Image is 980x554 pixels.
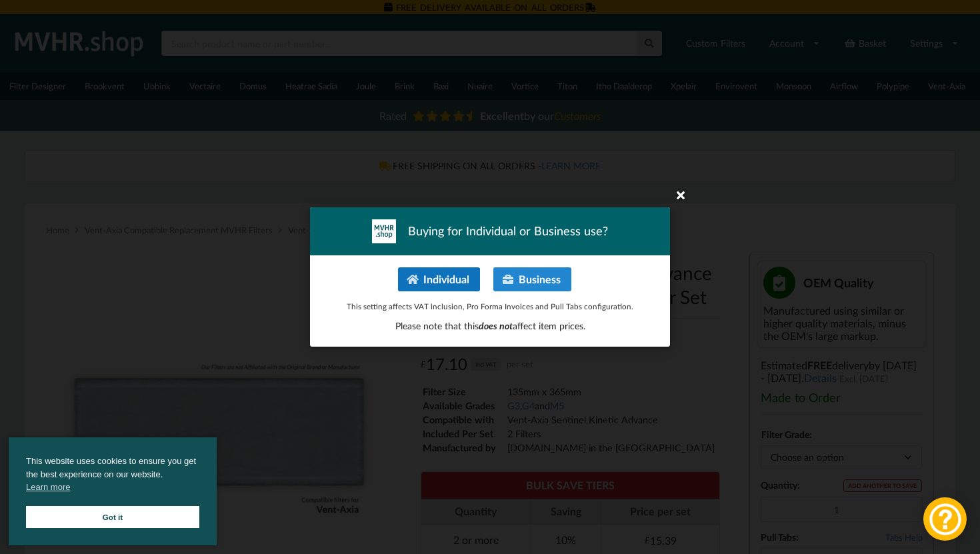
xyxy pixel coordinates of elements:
[372,219,396,243] img: mvhr-inverted.png
[324,301,656,312] p: This setting affects VAT inclusion, Pro Forma Invoices and Pull Tabs configuration.
[26,481,70,494] a: cookies - Learn more
[9,437,217,545] div: cookieconsent
[408,223,608,239] span: Buying for Individual or Business use?
[493,267,571,291] button: Business
[398,267,480,291] button: Individual
[26,506,199,528] a: Got it cookie
[324,319,656,333] p: Please note that this affect item prices.
[479,320,513,331] span: does not
[26,455,199,497] span: This website uses cookies to ensure you get the best experience on our website.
